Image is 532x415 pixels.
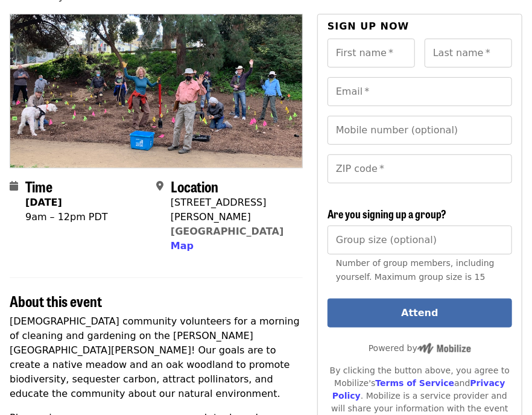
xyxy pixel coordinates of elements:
button: Map [171,239,194,253]
span: Are you signing up a group? [328,206,446,221]
input: ZIP code [328,154,512,183]
i: map-marker-alt icon [156,180,163,192]
input: Mobile number (optional) [328,116,512,145]
span: Powered by [369,343,471,353]
div: 9am – 12pm PDT [25,210,108,224]
strong: [DATE] [25,197,62,208]
span: Time [25,176,52,197]
span: Number of group members, including yourself. Maximum group size is 15 [336,258,495,282]
span: Sign up now [328,21,410,32]
input: First name [328,39,415,68]
input: Email [328,77,512,106]
span: About this event [10,290,102,311]
a: Terms of Service [376,378,455,388]
span: Location [171,176,218,197]
a: [GEOGRAPHIC_DATA] [171,226,283,237]
button: Attend [328,299,512,328]
img: Glen Park Greenway Beautification Day organized by SF Public Works [10,14,302,167]
div: [STREET_ADDRESS][PERSON_NAME] [171,195,293,224]
img: Powered by Mobilize [417,343,471,354]
span: Map [171,240,194,252]
p: [DEMOGRAPHIC_DATA] community volunteers for a morning of cleaning and gardening on the [PERSON_NA... [10,314,303,401]
i: calendar icon [10,180,18,192]
input: Last name [425,39,512,68]
input: [object Object] [328,226,512,255]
